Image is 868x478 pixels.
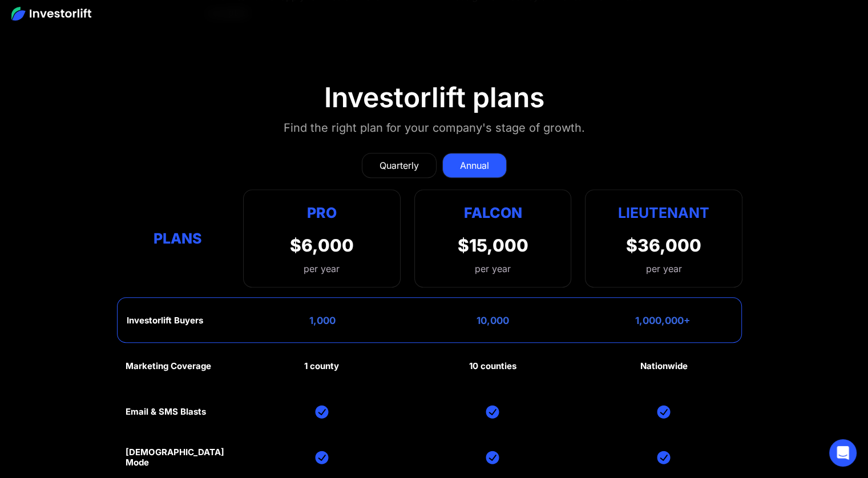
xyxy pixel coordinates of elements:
div: $6,000 [290,235,354,256]
div: Nationwide [640,361,688,371]
div: Annual [460,159,489,172]
div: per year [475,262,511,276]
div: Pro [290,201,354,224]
div: 1,000,000+ [635,315,691,326]
div: per year [646,262,682,276]
div: 10,000 [477,315,509,326]
div: 10 counties [469,361,516,371]
div: Falcon [463,201,522,224]
div: [DEMOGRAPHIC_DATA] Mode [126,447,229,468]
div: Plans [126,228,229,250]
div: Find the right plan for your company's stage of growth. [284,119,585,137]
div: Open Intercom Messenger [829,439,857,467]
strong: Lieutenant [618,204,709,221]
div: per year [290,262,354,276]
div: 1,000 [309,315,336,326]
div: Investorlift plans [324,81,544,114]
div: 1 county [304,361,339,371]
div: Investorlift Buyers [127,315,203,326]
div: Quarterly [380,159,419,172]
div: Marketing Coverage [126,361,211,371]
div: $36,000 [626,235,701,256]
div: $15,000 [457,235,528,256]
div: Email & SMS Blasts [126,407,206,417]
